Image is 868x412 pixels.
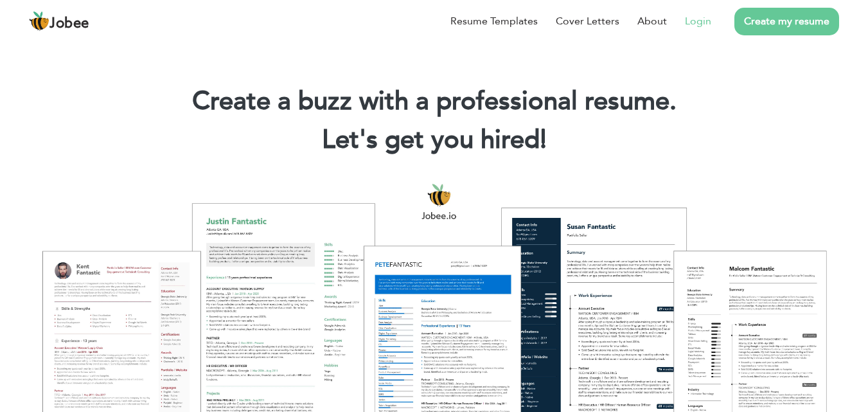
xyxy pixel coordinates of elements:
[685,13,711,29] a: Login
[19,85,849,118] h1: Create a buzz with a professional resume.
[29,11,89,31] a: Jobee
[540,122,546,157] span: |
[450,13,538,29] a: Resume Templates
[556,13,619,29] a: Cover Letters
[19,123,849,157] h2: Let's
[29,11,49,31] img: jobee.io
[49,17,89,31] span: Jobee
[734,8,839,35] a: Create my resume
[385,122,547,157] span: get you hired!
[637,13,667,29] a: About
